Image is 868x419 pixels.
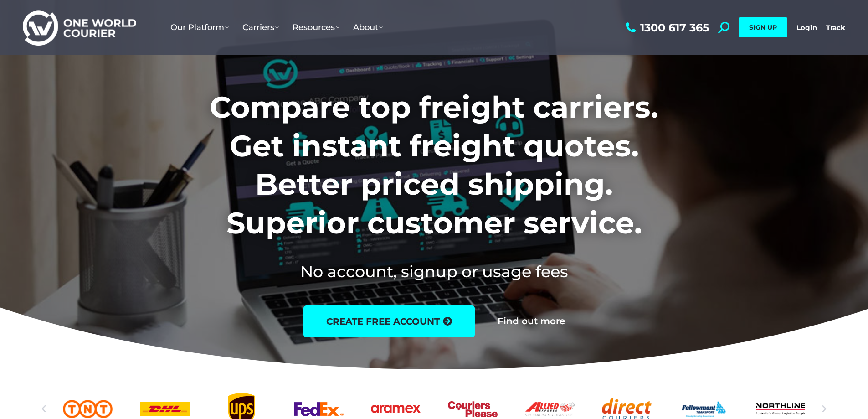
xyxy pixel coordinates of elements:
a: 1300 617 365 [623,22,709,33]
a: Find out more [498,316,565,326]
a: Login [796,23,817,32]
a: About [346,13,390,41]
img: One World Courier [23,9,136,46]
a: create free account [303,305,475,337]
span: Carriers [242,22,279,32]
h1: Compare top freight carriers. Get instant freight quotes. Better priced shipping. Superior custom... [149,88,719,242]
span: SIGN UP [749,23,777,31]
a: Carriers [236,13,286,41]
span: Our Platform [170,22,229,32]
h2: No account, signup or usage fees [149,260,719,283]
a: Our Platform [164,13,236,41]
span: About [353,22,383,32]
a: Track [826,23,845,32]
a: Resources [286,13,346,41]
a: SIGN UP [739,17,787,37]
span: Resources [293,22,339,32]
